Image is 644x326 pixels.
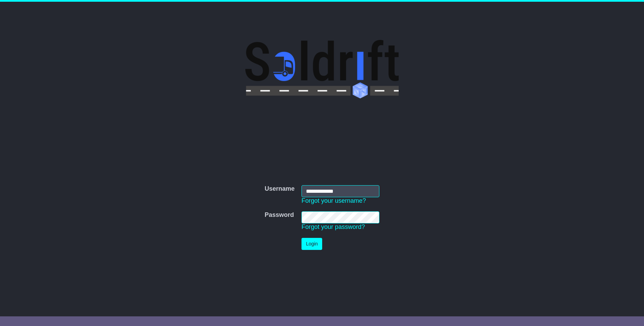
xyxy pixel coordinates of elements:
img: Soldrift Pty Ltd [245,40,399,98]
button: Login [301,238,322,250]
a: Forgot your username? [301,197,366,204]
label: Password [265,211,294,219]
label: Username [265,185,295,193]
a: Forgot your password? [301,223,365,230]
